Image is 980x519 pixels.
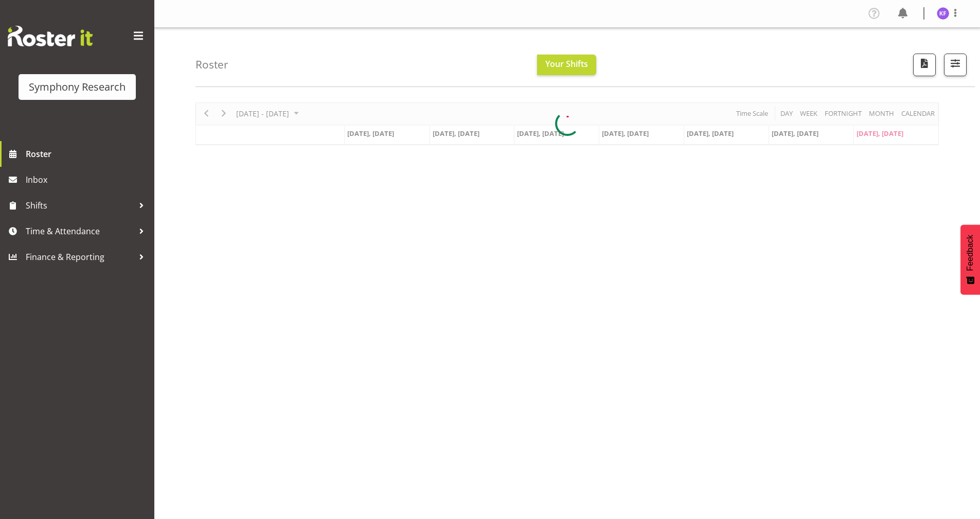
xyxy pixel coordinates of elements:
[26,172,149,187] span: Inbox
[8,26,93,46] img: Rosterit website logo
[195,102,939,145] div: Timeline Week of August 24, 2025
[195,59,228,71] h4: Roster
[966,235,975,271] span: Feedback
[937,7,949,20] img: karrierae-frydenlund1891.jpg
[545,58,588,70] span: Your Shifts
[29,79,126,95] div: Symphony Research
[944,54,967,76] button: Filter Shifts
[26,198,134,213] span: Shifts
[960,224,980,295] button: Feedback - Show survey
[913,54,936,76] button: Download a PDF of the roster according to the set date range.
[26,146,149,162] span: Roster
[26,223,134,239] span: Time & Attendance
[26,249,134,265] span: Finance & Reporting
[537,55,596,75] button: Your Shifts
